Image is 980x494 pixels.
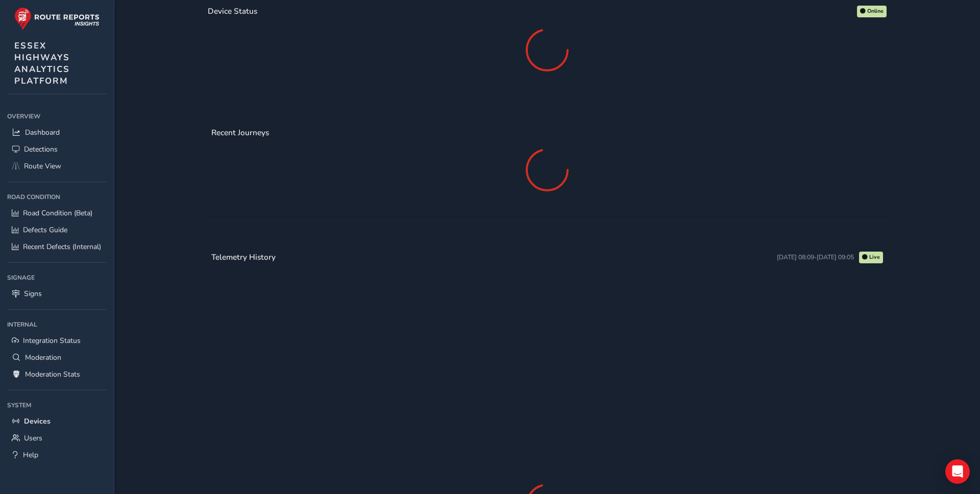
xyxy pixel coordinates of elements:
[7,413,107,430] a: Devices
[7,317,107,332] div: Internal
[7,221,107,238] a: Defects Guide
[14,7,100,30] img: rr logo
[25,353,61,362] span: Moderation
[7,270,107,285] div: Signage
[23,450,38,460] span: Help
[24,433,42,443] span: Users
[7,238,107,255] a: Recent Defects (Internal)
[23,242,101,252] span: Recent Defects (Internal)
[24,144,58,154] span: Detections
[7,158,107,175] a: Route View
[23,225,67,235] span: Defects Guide
[7,349,107,366] a: Moderation
[7,332,107,349] a: Integration Status
[7,447,107,463] a: Help
[25,128,60,137] span: Dashboard
[7,141,107,158] a: Detections
[867,7,884,15] span: Online
[7,398,107,413] div: System
[24,416,51,426] span: Devices
[7,430,107,447] a: Users
[7,366,107,383] a: Moderation Stats
[945,459,970,484] div: Open Intercom Messenger
[23,208,92,218] span: Road Condition (Beta)
[25,369,80,379] span: Moderation Stats
[23,336,81,345] span: Integration Status
[7,205,107,221] a: Road Condition (Beta)
[7,285,107,302] a: Signs
[208,7,257,16] h3: Device Status
[14,40,70,87] span: ESSEX HIGHWAYS ANALYTICS PLATFORM
[7,189,107,205] div: Road Condition
[24,161,61,171] span: Route View
[7,124,107,141] a: Dashboard
[24,289,42,299] span: Signs
[7,109,107,124] div: Overview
